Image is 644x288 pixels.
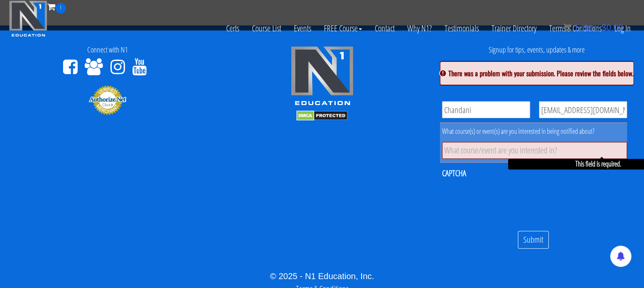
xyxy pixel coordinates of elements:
span: 1 [574,23,578,32]
h4: Connect with N1 [6,46,208,54]
iframe: reCAPTCHA [442,184,571,217]
a: Why N1? [401,14,438,43]
span: item: [581,23,599,32]
a: Log In [608,14,637,43]
h4: Signup for tips, events, updates & more [436,46,638,54]
img: DMCA.com Protection Status [296,111,348,121]
label: CAPTCHA [442,168,466,179]
a: FREE Course [318,14,368,43]
img: Authorize.Net Merchant - Click to Verify [88,85,127,115]
div: © 2025 - N1 Education, Inc. [6,270,638,282]
input: Email Address [539,101,627,118]
a: Certs [220,14,246,43]
img: n1-education [9,0,47,39]
a: 1 item: $0.00 [563,23,623,32]
img: n1-edu-logo [290,46,354,108]
a: Trainer Directory [485,14,543,43]
div: What course(s) or event(s) are you interested in being notified about? [442,126,627,136]
a: 1 [47,1,66,12]
bdi: 0.00 [602,23,623,32]
input: What course/event are you interested in? [442,142,627,159]
input: Submit [518,231,549,249]
input: Name [442,101,530,118]
a: Events [287,14,318,43]
span: $ [602,23,606,32]
img: icon11.png [563,23,572,32]
h2: There was a problem with your submission. Please review the fields below. [440,69,633,78]
span: 1 [55,3,66,14]
a: Contact [368,14,401,43]
a: Course List [246,14,287,43]
a: Terms & Conditions [543,14,608,43]
a: Testimonials [438,14,485,43]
